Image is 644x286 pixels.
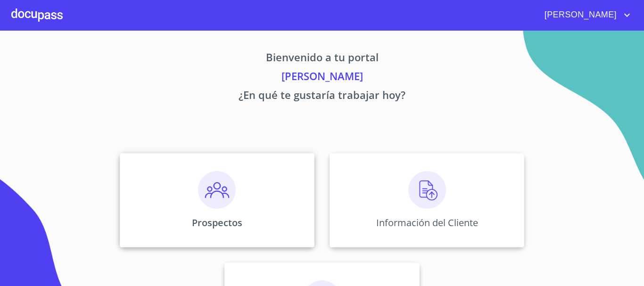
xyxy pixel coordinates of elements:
button: account of current user [537,8,633,23]
img: carga.png [408,171,446,209]
img: prospectos.png [198,171,236,209]
p: [PERSON_NAME] [32,68,612,87]
p: Información del Cliente [376,216,478,229]
p: Prospectos [192,216,242,229]
p: ¿En qué te gustaría trabajar hoy? [32,87,612,106]
span: [PERSON_NAME] [537,8,621,23]
p: Bienvenido a tu portal [32,49,612,68]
